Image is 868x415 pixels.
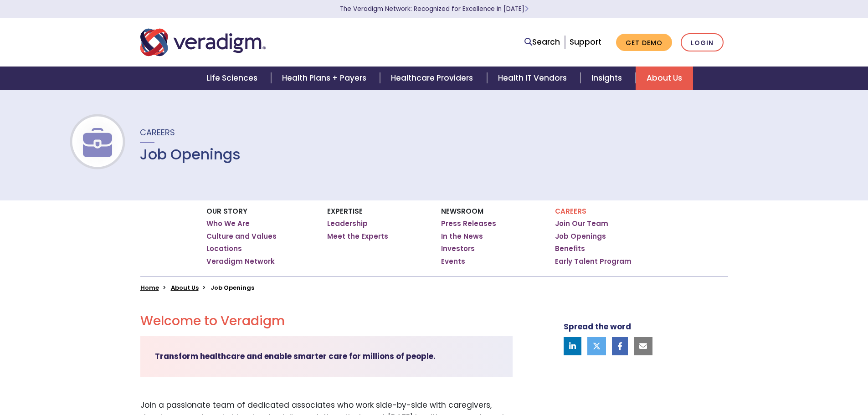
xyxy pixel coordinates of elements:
a: Insights [580,67,636,90]
a: Locations [206,244,242,253]
a: Search [524,36,560,48]
a: Home [140,283,159,292]
a: About Us [636,67,693,90]
a: Support [570,36,601,47]
h2: Welcome to Veradigm [140,313,513,329]
a: Login [681,33,724,52]
a: Events [441,257,465,266]
a: Culture and Values [206,232,277,241]
span: Learn More [524,5,529,13]
a: Get Demo [616,34,672,51]
a: Veradigm Network [206,257,275,266]
a: Join Our Team [555,219,608,228]
strong: Spread the word [564,321,631,332]
span: Careers [140,127,175,138]
a: Who We Are [206,219,250,228]
a: About Us [171,283,199,292]
a: The Veradigm Network: Recognized for Excellence in [DATE]Learn More [340,5,529,13]
a: Investors [441,244,475,253]
a: Leadership [327,219,368,228]
a: Meet the Experts [327,232,388,241]
a: In the News [441,232,483,241]
strong: Transform healthcare and enable smarter care for millions of people. [155,351,436,362]
a: Early Talent Program [555,257,632,266]
a: Health Plans + Payers [271,67,380,90]
a: Life Sciences [195,67,271,90]
a: Job Openings [555,232,606,241]
a: Health IT Vendors [487,67,580,90]
h1: Job Openings [140,146,241,163]
img: Veradigm logo [140,27,266,57]
a: Benefits [555,244,585,253]
a: Press Releases [441,219,496,228]
a: Healthcare Providers [380,67,487,90]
